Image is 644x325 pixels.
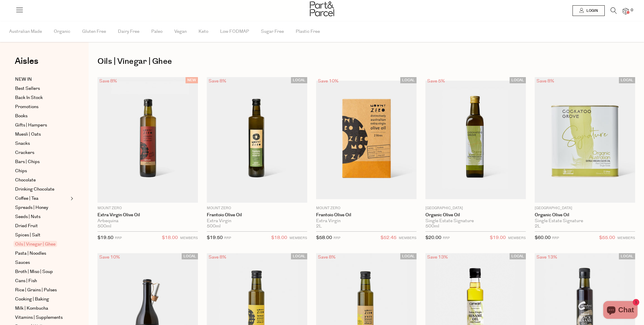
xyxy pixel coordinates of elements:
span: $60.00 [535,235,551,241]
small: MEMBERS [617,236,635,240]
small: RRP [443,236,450,240]
small: MEMBERS [508,236,526,240]
span: LOCAL [619,77,635,83]
inbox-online-store-chat: Shopify online store chat [601,301,639,320]
span: Organic [54,21,70,42]
span: Aisles [15,55,38,68]
span: Sauces [15,259,30,266]
span: Cooking | Baking [15,296,49,303]
a: Broth | Miso | Soup [15,268,69,275]
span: LOCAL [400,77,417,83]
small: RRP [552,236,559,240]
a: Spreads | Honey [15,204,69,211]
span: Spices | Salt [15,232,40,239]
button: Expand/Collapse Coffee | Tea [69,195,73,202]
span: NEW IN [15,76,32,83]
span: 2L [316,224,322,229]
span: Vegan [174,21,187,42]
div: Save 13% [425,253,450,261]
span: Sugar Free [261,21,284,42]
p: [GEOGRAPHIC_DATA] [535,206,635,211]
a: Cans | Fish [15,277,69,285]
span: LOCAL [619,253,635,259]
a: Extra Virgin Olive Oil [97,212,198,218]
span: $19.00 [490,234,506,242]
img: Organic Olive Oil [425,81,526,199]
small: MEMBERS [290,236,307,240]
a: Frantoio Olive Oil [207,212,307,218]
a: Gifts | Hampers [15,122,69,129]
h1: Oils | Vinegar | Ghee [97,55,635,68]
a: Crackers [15,149,69,156]
a: Promotions [15,103,69,110]
div: Single Estate Signature [535,218,635,224]
img: Frantoio Olive Oil [316,81,417,199]
span: Spreads | Honey [15,204,48,211]
a: Snacks [15,140,69,147]
div: Save 13% [535,253,559,261]
span: $19.50 [97,235,113,241]
span: Keto [199,21,208,42]
span: Milk | Kombucha [15,305,48,312]
span: 500ml [97,224,111,229]
span: Login [585,8,598,13]
a: Frantoio Olive Oil [316,212,417,218]
span: Coffee | Tea [15,195,38,202]
small: MEMBERS [399,236,417,240]
a: NEW IN [15,76,69,83]
span: Plastic Free [296,21,320,42]
span: Books [15,113,27,120]
span: Paleo [151,21,162,42]
p: Mount Zero [207,206,307,211]
p: [GEOGRAPHIC_DATA] [425,206,526,211]
a: Coffee | Tea [15,195,69,202]
p: Mount Zero [97,206,198,211]
a: Chips [15,168,69,175]
a: Rice | Grains | Pulses [15,287,69,294]
div: Extra Virgin [207,218,307,224]
a: Muesli | Oats [15,131,69,138]
span: LOCAL [510,77,526,83]
span: 2L [535,224,540,229]
span: Seeds | Nuts [15,213,40,220]
span: Best Sellers [15,85,40,92]
span: Muesli | Oats [15,131,41,138]
small: RRP [115,236,122,240]
span: $18.00 [271,234,287,242]
span: $55.00 [599,234,615,242]
span: Vitamins | Supplements [15,314,63,321]
div: Save 5% [425,77,447,85]
a: Books [15,113,69,120]
div: Save 8% [207,253,228,261]
a: Organic Olive Oil [425,212,526,218]
span: Gluten Free [82,21,106,42]
img: Organic Olive Oil [535,77,635,203]
span: Dried Fruit [15,222,38,230]
span: Chocolate [15,177,36,184]
img: Frantoio Olive Oil [207,77,307,203]
img: Extra Virgin Olive Oil [97,77,198,203]
a: Spices | Salt [15,232,69,239]
a: Cooking | Baking [15,296,69,303]
div: Single Estate Signature [425,218,526,224]
span: Chips [15,168,27,175]
span: $20.00 [425,235,441,241]
span: Snacks [15,140,30,147]
div: Save 8% [316,253,337,261]
span: Low FODMAP [220,21,249,42]
a: Seeds | Nuts [15,213,69,220]
a: Sauces [15,259,69,266]
a: Organic Olive Oil [535,212,635,218]
a: Chocolate [15,177,69,184]
div: Save 8% [207,77,228,85]
span: Bars | Chips [15,158,40,165]
span: Drinking Chocolate [15,186,54,193]
span: $18.00 [162,234,178,242]
span: LOCAL [400,253,417,259]
a: Best Sellers [15,85,69,92]
span: Crackers [15,149,34,156]
span: Broth | Miso | Soup [15,268,53,275]
a: Dried Fruit [15,222,69,230]
span: Dairy Free [118,21,139,42]
p: Mount Zero [316,206,417,211]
